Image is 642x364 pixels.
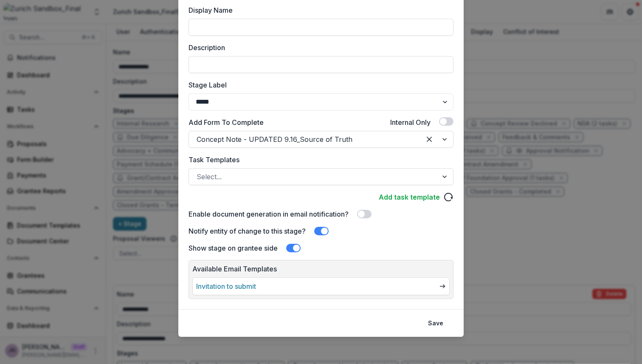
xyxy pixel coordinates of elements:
label: Description [189,42,448,53]
label: Add Form To Complete [189,117,264,127]
label: Enable document generation in email notification? [189,209,349,219]
a: Invitation to submit [196,281,256,291]
a: Add task template [379,192,440,202]
svg: reload [443,192,453,202]
label: Show stage on grantee side [189,243,278,253]
label: Task Templates [189,155,448,165]
label: Stage Label [189,80,448,90]
label: Notify entity of change to this stage? [189,226,306,236]
div: Clear selected options [422,133,436,146]
label: Display Name [189,5,448,15]
p: Available Email Templates [192,264,450,274]
label: Internal Only [390,117,431,127]
button: Save [423,316,448,330]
